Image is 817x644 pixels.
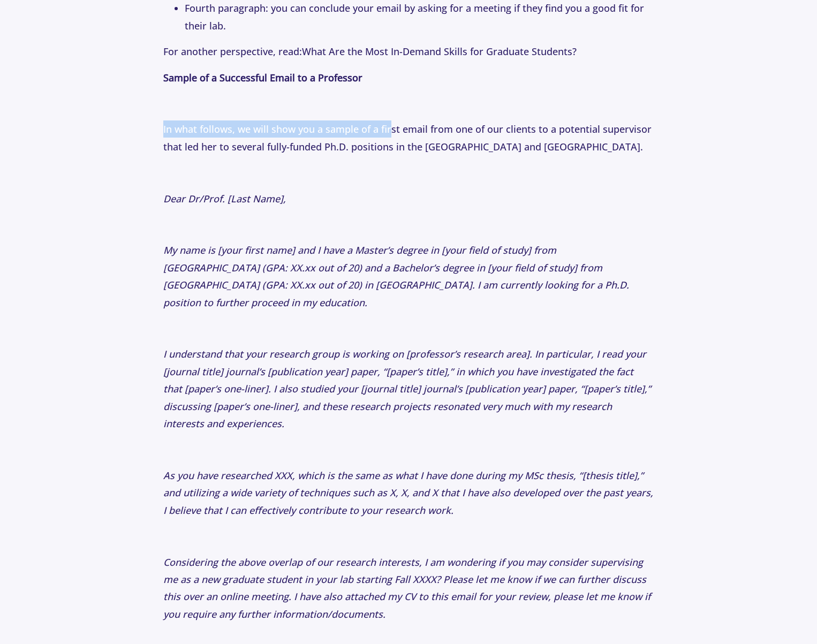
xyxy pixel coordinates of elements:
[163,192,286,205] i: Dear Dr/Prof. [Last Name],
[163,71,362,84] strong: Sample of a Successful Email to a Professor
[163,556,650,620] i: Considering the above overlap of our research interests, I am wondering if you may consider super...
[163,244,629,308] i: My name is [your first name] and I have a Master’s degree in [your field of study] from [GEOGRAPH...
[163,43,654,60] p: For another perspective, read:
[163,347,651,430] i: I understand that your research group is working on [professor’s research area]. In particular, I...
[163,469,653,517] i: As you have researched XXX, which is the same as what I have done during my MSc thesis, “[thesis ...
[302,45,577,58] a: What Are the Most In-Demand Skills for Graduate Students?
[163,120,654,155] p: In what follows, we will show you a sample of a first email from one of our clients to a potentia...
